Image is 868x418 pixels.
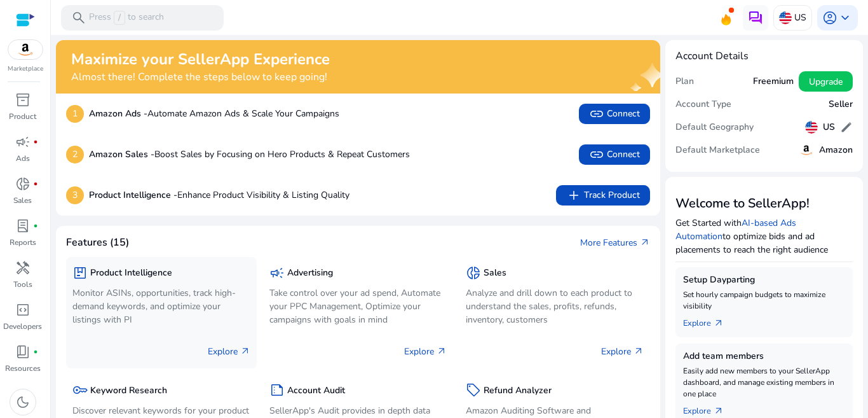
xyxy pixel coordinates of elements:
[675,145,760,156] h5: Default Marketplace
[829,99,853,110] h5: Seller
[683,312,734,330] a: Explorearrow_outward
[683,289,846,312] p: Set hourly campaign budgets to maximize visibility
[601,345,644,358] p: Explore
[823,122,835,133] h5: US
[66,105,84,123] p: 1
[634,346,644,356] span: arrow_outward
[33,181,38,186] span: fiber_manual_record
[15,260,31,275] span: handyman
[837,10,853,25] span: keyboard_arrow_down
[8,40,43,59] img: amazon.svg
[589,147,604,162] span: link
[15,134,31,150] span: campaign
[5,363,41,374] p: Resources
[589,106,640,122] span: Connect
[675,50,853,62] h4: Account Details
[589,106,604,122] span: link
[72,286,250,326] p: Monitor ASINs, opportunities, track high-demand keywords, and optimize your listings with PI
[33,349,38,354] span: fiber_manual_record
[683,275,846,286] h5: Setup Dayparting
[675,217,796,242] a: AI-based Ads Automation
[15,344,31,359] span: book_4
[805,121,818,134] img: us.svg
[89,188,349,202] p: Enhance Product Visibility & Listing Quality
[13,195,32,206] p: Sales
[3,321,42,332] p: Developers
[640,237,650,247] span: arrow_outward
[15,176,31,192] span: donut_small
[8,64,43,74] p: Marketplace
[799,143,814,158] img: amazon.svg
[683,400,734,417] a: Explorearrow_outward
[675,216,853,256] p: Get Started with to optimize bids and ad placements to reach the right audience
[714,318,724,328] span: arrow_outward
[15,92,31,108] span: inventory_2
[799,71,853,92] button: Upgrade
[437,346,447,356] span: arrow_outward
[840,121,853,134] span: edit
[556,185,650,206] button: addTrack Product
[683,351,846,362] h5: Add team members
[90,268,172,279] h5: Product Intelligence
[484,268,506,279] h5: Sales
[675,76,694,87] h5: Plan
[33,139,38,144] span: fiber_manual_record
[269,286,447,326] p: Take control over your ad spend, Automate your PPC Management, Optimize your campaigns with goals...
[269,382,285,398] span: summarize
[9,111,36,122] p: Product
[89,148,154,160] b: Amazon Sales -
[66,186,84,204] p: 3
[287,386,345,396] h5: Account Audit
[72,382,88,398] span: key
[579,104,650,124] button: linkConnect
[404,345,447,358] p: Explore
[10,237,36,248] p: Reports
[683,365,846,400] p: Easily add new members to your SellerApp dashboard, and manage existing members in one place
[71,71,330,83] h4: Almost there! Complete the steps below to keep going!
[589,147,640,162] span: Connect
[240,346,250,356] span: arrow_outward
[484,386,552,396] h5: Refund Analyzer
[809,75,843,88] span: Upgrade
[466,382,481,398] span: sell
[580,236,650,249] a: More Featuresarrow_outward
[66,146,84,164] p: 2
[794,6,806,29] p: US
[33,223,38,228] span: fiber_manual_record
[269,265,285,281] span: campaign
[89,11,164,25] p: Press to search
[89,189,177,201] b: Product Intelligence -
[66,237,129,249] h4: Features (15)
[579,144,650,165] button: linkConnect
[208,345,250,358] p: Explore
[675,99,731,110] h5: Account Type
[16,153,30,164] p: Ads
[72,265,88,281] span: package
[819,145,853,156] h5: Amazon
[13,279,32,290] p: Tools
[89,148,410,161] p: Boost Sales by Focusing on Hero Products & Repeat Customers
[71,10,86,25] span: search
[466,286,644,326] p: Analyze and drill down to each product to understand the sales, profits, refunds, inventory, cust...
[566,188,581,203] span: add
[466,265,481,281] span: donut_small
[779,11,792,24] img: us.svg
[15,218,31,233] span: lab_profile
[15,394,31,410] span: dark_mode
[89,108,147,120] b: Amazon Ads -
[114,11,125,25] span: /
[89,107,339,120] p: Automate Amazon Ads & Scale Your Campaigns
[566,188,640,203] span: Track Product
[753,76,794,87] h5: Freemium
[71,50,330,69] h2: Maximize your SellerApp Experience
[287,268,333,279] h5: Advertising
[822,10,837,25] span: account_circle
[675,122,754,133] h5: Default Geography
[15,302,31,317] span: code_blocks
[675,196,853,211] h3: Welcome to SellerApp!
[90,386,167,396] h5: Keyword Research
[714,406,724,416] span: arrow_outward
